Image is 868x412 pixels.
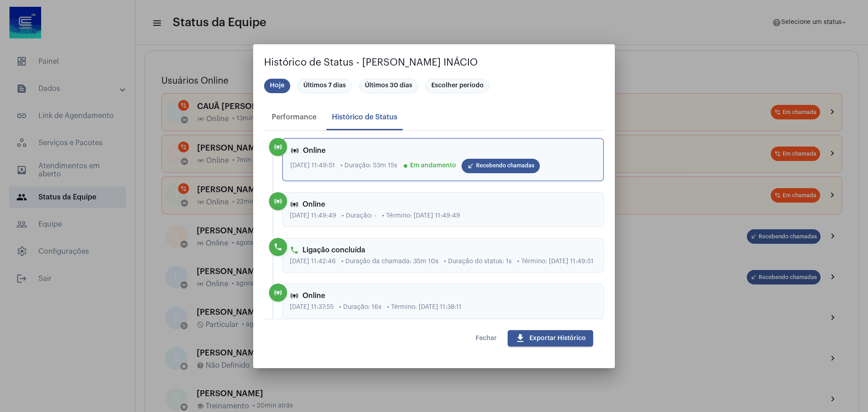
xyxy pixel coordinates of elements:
mat-icon: online_prediction [274,142,283,152]
div: Performance [272,113,316,121]
span: Exportar Histórico [515,335,586,341]
mat-icon: online_prediction [290,146,299,155]
mat-icon: online_prediction [274,288,283,297]
span: [DATE] 11:37:55 [290,304,334,311]
button: Exportar Histórico [508,330,593,346]
span: [DATE] 11:42:46 [290,258,336,265]
button: Fechar [468,330,504,346]
mat-chip: Escolher período [425,79,490,93]
span: • Duração: 53m 15s [340,162,397,169]
mat-icon: online_prediction [290,291,299,300]
div: Online [290,291,596,300]
mat-chip: Recebendo chamadas [462,159,540,173]
span: [DATE] 11:49:49 [290,213,336,219]
mat-icon: phone [274,242,283,251]
mat-chip: Últimos 30 dias [359,79,418,93]
span: [DATE] 11:49:51 [290,162,335,169]
span: • Término: [DATE] 11:49:49 [382,213,460,219]
mat-icon: fiber_manual_record [403,163,408,169]
span: Fechar [476,335,497,341]
mat-icon: online_prediction [274,197,283,206]
mat-icon: phone [290,246,299,255]
mat-chip: Últimos 7 dias [297,79,352,93]
div: Histórico de Status [332,113,397,121]
div: Online [290,200,596,209]
span: • Duração: - [342,213,377,219]
mat-chip: Hoje [264,79,290,93]
span: • Duração do status: 1s [444,258,512,265]
h2: Histórico de Status - [PERSON_NAME] INÁCIO [264,55,604,70]
mat-icon: download [515,333,526,344]
span: • Término: [DATE] 11:38:11 [387,304,462,311]
mat-chip-list: Seleção de período [264,77,604,95]
mat-icon: call_received [467,162,474,170]
div: Ligação concluída [290,246,596,255]
span: • Duração da chamada: 35m 10s [341,258,439,265]
div: Online [290,146,596,155]
mat-icon: online_prediction [290,200,299,209]
span: • Duração: 16s [339,304,382,311]
span: Em andamento [403,162,456,169]
span: • Término: [DATE] 11:49:51 [517,258,594,265]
